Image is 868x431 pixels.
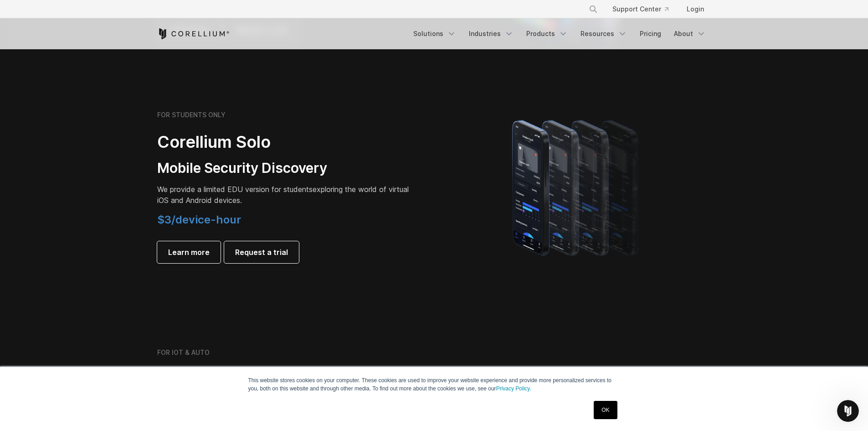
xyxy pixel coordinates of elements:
a: Pricing [634,26,667,42]
a: Privacy Policy. [496,385,531,392]
a: Learn more [157,241,221,263]
a: Products [521,26,573,42]
a: Request a trial [224,241,299,263]
a: Industries [463,26,519,42]
span: We provide a limited EDU version for students [157,185,313,194]
iframe: Intercom live chat [837,400,859,422]
div: Navigation Menu [578,1,711,17]
a: About [668,26,711,42]
a: Resources [575,26,632,42]
a: Login [679,1,711,17]
h2: Corellium Solo [157,132,412,152]
span: Request a trial [235,247,288,258]
span: $3/device-hour [157,213,241,226]
h6: FOR STUDENTS ONLY [157,111,226,119]
a: Support Center [605,1,676,17]
img: A lineup of four iPhone models becoming more gradient and blurred [494,107,660,267]
span: Learn more [168,247,210,258]
div: Navigation Menu [408,26,711,42]
a: OK [594,401,617,419]
button: Search [585,1,601,17]
h3: Mobile Security Discovery [157,160,412,177]
a: Corellium Home [157,28,230,39]
h6: FOR IOT & AUTO [157,348,210,357]
p: exploring the world of virtual iOS and Android devices. [157,184,412,206]
a: Solutions [408,26,462,42]
p: This website stores cookies on your computer. These cookies are used to improve your website expe... [248,376,620,393]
